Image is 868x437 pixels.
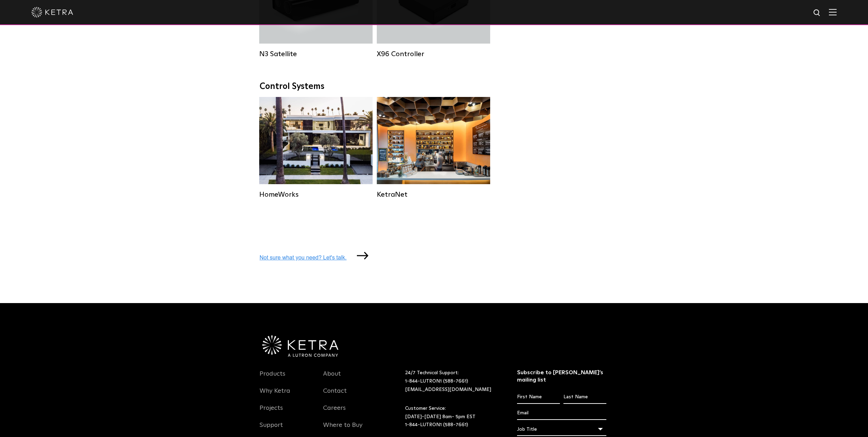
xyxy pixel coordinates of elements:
img: search icon [813,9,822,17]
a: Why Ketra [260,387,290,403]
div: Control Systems [260,82,608,92]
h3: Subscribe to [PERSON_NAME]’s mailing list [517,369,607,384]
a: About [323,370,341,386]
input: First Name [517,391,560,404]
input: Email [517,407,607,420]
a: Products [260,370,285,386]
div: N3 Satellite [259,50,373,58]
div: KetraNet [377,190,490,199]
a: HomeWorks Residential Solution [259,97,373,199]
a: [EMAIL_ADDRESS][DOMAIN_NAME] [405,387,491,392]
a: Careers [323,404,346,420]
a: KetraNet Legacy System [377,97,490,199]
p: Customer Service: [DATE]-[DATE] 8am- 5pm EST [405,405,500,429]
a: Contact [323,387,347,403]
p: 24/7 Technical Support: [405,369,500,394]
a: Projects [260,404,283,420]
img: Hamburger%20Nav.svg [829,9,837,15]
a: 1-844-LUTRON1 (588-7661) [405,379,468,384]
input: Last Name [563,391,606,404]
div: Job Title [517,423,607,436]
img: Ketra-aLutronCo_White_RGB [262,336,338,357]
div: HomeWorks [259,190,373,199]
img: ketra-logo-2019-white [31,7,73,17]
a: 1-844-LUTRON1 (588-7661) [405,422,468,427]
div: X96 Controller [377,50,490,58]
img: Not sure what you need? Let's talk. [260,252,368,261]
